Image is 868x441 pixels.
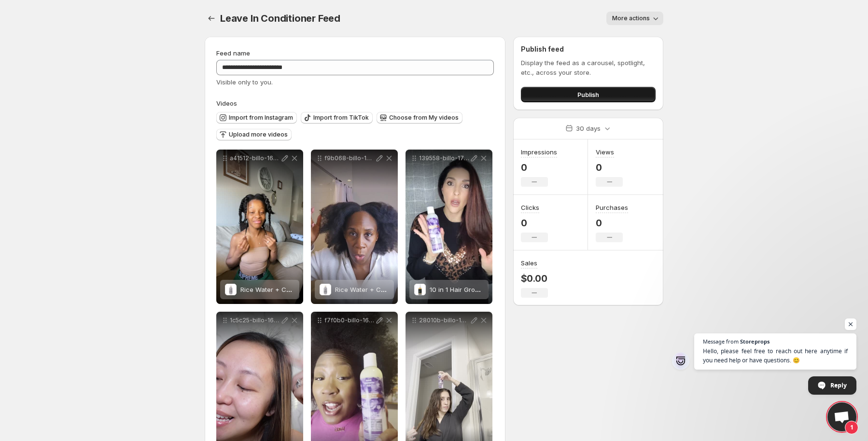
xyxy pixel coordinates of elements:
span: Reply [830,377,847,394]
span: Publish [577,90,599,99]
span: 1 [845,421,858,434]
p: 0 [521,162,557,173]
button: Import from Instagram [216,112,297,124]
p: 28010b-billo-168379-orig [419,317,469,324]
button: Import from TikTok [301,112,373,124]
h3: Purchases [596,203,628,212]
span: Import from Instagram [229,114,293,122]
p: Display the feed as a carousel, spotlight, etc., across your store. [521,58,656,77]
span: Rice Water + Chebe Leave-In or Rinse Growth Conditioner [240,286,418,293]
span: Videos [216,99,237,107]
span: Import from TikTok [313,114,369,122]
p: 1c5c25-billo-168381-orig [230,317,280,324]
p: $0.00 [521,273,548,284]
button: More actions [606,12,663,25]
span: Leave In Conditioner Feed [220,13,340,24]
div: a41512-billo-168744-orig 1Rice Water + Chebe Leave-In or Rinse Growth ConditionerRice Water + Che... [216,150,303,304]
p: f9b068-billo-168749-orig 1 [324,154,375,162]
img: Rice Water + Chebe Leave-In or Rinse Growth Conditioner [320,284,331,295]
span: Rice Water + Chebe Leave-In or Rinse Growth Conditioner [335,286,513,293]
span: Upload more videos [229,131,288,138]
h3: Views [596,147,614,157]
h3: Impressions [521,147,557,157]
span: Visible only to you. [216,78,273,86]
span: Feed name [216,49,250,57]
span: Hello, please feel free to reach out here anytime if you need help or have questions. 😊 [703,346,848,365]
p: 0 [596,162,623,173]
button: Upload more videos [216,129,292,140]
div: f9b068-billo-168749-orig 1Rice Water + Chebe Leave-In or Rinse Growth ConditionerRice Water + Che... [311,150,398,304]
button: Settings [205,12,218,25]
div: Open chat [827,402,856,431]
p: 0 [596,217,628,229]
h2: Publish feed [521,44,656,54]
img: Rice Water + Chebe Leave-In or Rinse Growth Conditioner [225,284,237,295]
p: f7f0b0-billo-168372-orig 1 [324,317,375,324]
span: Storeprops [740,339,770,344]
button: Publish [521,87,656,102]
button: Choose from My videos [377,112,462,124]
p: a41512-billo-168744-orig 1 [230,154,280,162]
span: Choose from My videos [389,114,459,122]
div: 139558-billo-170225-orig10 in 1 Hair Growth Oil10 in 1 Hair Growth Oil [406,150,492,304]
span: Message from [703,339,739,344]
span: 10 in 1 Hair Growth Oil [430,286,496,293]
img: 10 in 1 Hair Growth Oil [414,284,426,295]
h3: Clicks [521,203,539,212]
p: 30 days [576,124,601,133]
h3: Sales [521,258,537,268]
p: 0 [521,217,548,229]
p: 139558-billo-170225-orig [419,154,469,162]
span: More actions [612,14,650,22]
